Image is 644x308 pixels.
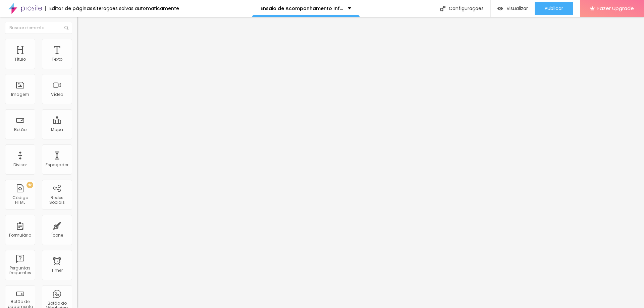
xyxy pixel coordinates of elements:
[497,6,503,11] img: view-1.svg
[597,5,634,11] span: Fazer Upgrade
[93,6,179,11] div: Alterações salvas automaticamente
[52,57,62,62] div: Texto
[51,92,63,97] div: Vídeo
[51,127,63,132] div: Mapa
[46,163,68,167] div: Espaçador
[506,6,528,11] span: Visualizar
[261,6,343,11] p: Ensaio de Acompanhamento Infantil
[7,266,33,275] div: Perguntas frequentes
[44,195,70,205] div: Redes Sociais
[51,233,63,238] div: Ícone
[9,233,31,238] div: Formulário
[440,6,445,11] img: Icone
[535,2,573,15] button: Publicar
[13,163,27,167] div: Divisor
[491,2,535,15] button: Visualizar
[11,92,29,97] div: Imagem
[77,17,644,308] iframe: Editor
[14,57,26,62] div: Título
[45,6,93,11] div: Editor de páginas
[64,26,68,30] img: Icone
[545,6,563,11] span: Publicar
[5,22,72,34] input: Buscar elemento
[7,195,33,205] div: Código HTML
[51,268,63,273] div: Timer
[14,127,26,132] div: Botão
